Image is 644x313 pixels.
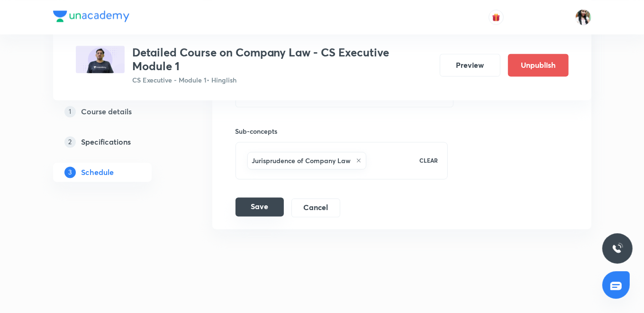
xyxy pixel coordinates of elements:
[440,54,500,76] button: Preview
[76,46,125,73] img: A33B7169-A684-43E6-9404-3ECEBF84402E_plus.png
[236,197,284,216] button: Save
[419,156,438,165] p: CLEAR
[82,166,114,178] h5: Schedule
[132,46,432,73] h3: Detailed Course on Company Law - CS Executive Module 1
[53,10,129,24] a: Company Logo
[492,13,500,21] img: avatar
[508,54,569,76] button: Unpublish
[82,136,131,147] h5: Specifications
[575,9,591,25] img: Bismita Dutta
[53,10,129,22] img: Company Logo
[489,9,504,25] button: avatar
[53,132,182,151] a: 2Specifications
[53,102,182,121] a: 1Course details
[64,106,76,117] p: 1
[64,166,76,178] p: 3
[612,243,623,254] img: ttu
[236,126,448,136] h6: Sub-concepts
[82,106,132,117] h5: Course details
[132,75,432,85] p: CS Executive - Module 1 • Hinglish
[252,156,351,166] h6: Jurisprudence of Company Law
[64,136,76,147] p: 2
[291,198,340,217] button: Cancel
